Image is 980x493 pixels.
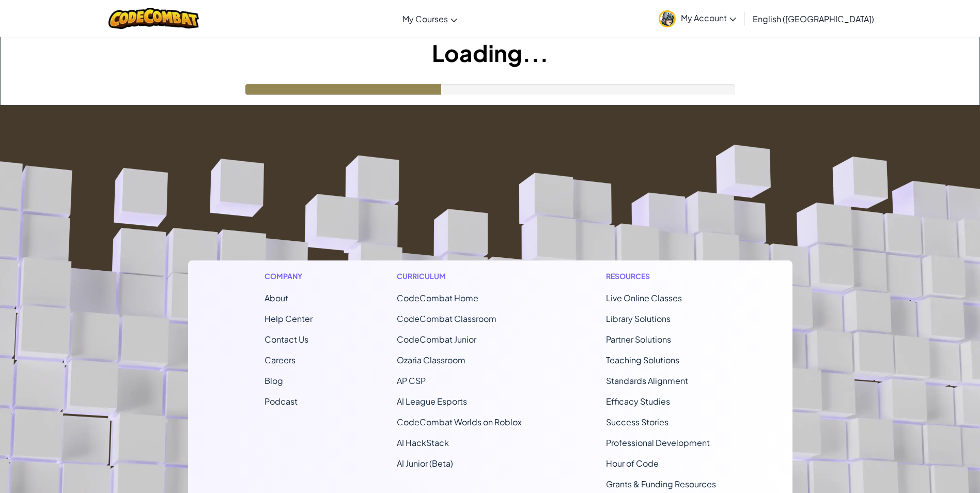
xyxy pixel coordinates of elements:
a: Ozaria Classroom [397,355,465,365]
a: Success Stories [606,417,668,427]
a: CodeCombat Classroom [397,313,496,324]
a: Standards Alignment [606,375,688,386]
a: AP CSP [397,375,426,386]
h1: Curriculum [397,271,522,282]
a: Hour of Code [606,458,659,469]
span: My Courses [402,13,448,24]
a: Professional Development [606,437,710,448]
a: Partner Solutions [606,334,671,345]
a: My Courses [397,5,462,33]
a: CodeCombat Worlds on Roblox [397,417,522,427]
a: Help Center [265,313,313,324]
img: CodeCombat logo [108,8,199,29]
span: CodeCombat Home [397,292,478,303]
a: Careers [265,355,295,365]
a: CodeCombat Junior [397,334,476,345]
h1: Resources [606,271,716,282]
a: Blog [265,375,283,386]
h1: Loading... [1,37,979,69]
a: AI HackStack [397,437,449,448]
span: Contact Us [265,334,308,345]
a: Podcast [265,396,298,407]
span: My Account [681,12,736,23]
a: My Account [654,2,741,35]
a: Teaching Solutions [606,355,679,365]
a: Live Online Classes [606,292,682,303]
img: avatar [659,10,676,27]
span: English ([GEOGRAPHIC_DATA]) [753,13,874,24]
a: AI Junior (Beta) [397,458,453,469]
a: Library Solutions [606,313,671,324]
a: Grants & Funding Resources [606,479,716,489]
a: About [265,292,288,303]
a: AI League Esports [397,396,467,407]
h1: Company [265,271,313,282]
a: Efficacy Studies [606,396,670,407]
a: English ([GEOGRAPHIC_DATA]) [748,5,879,33]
